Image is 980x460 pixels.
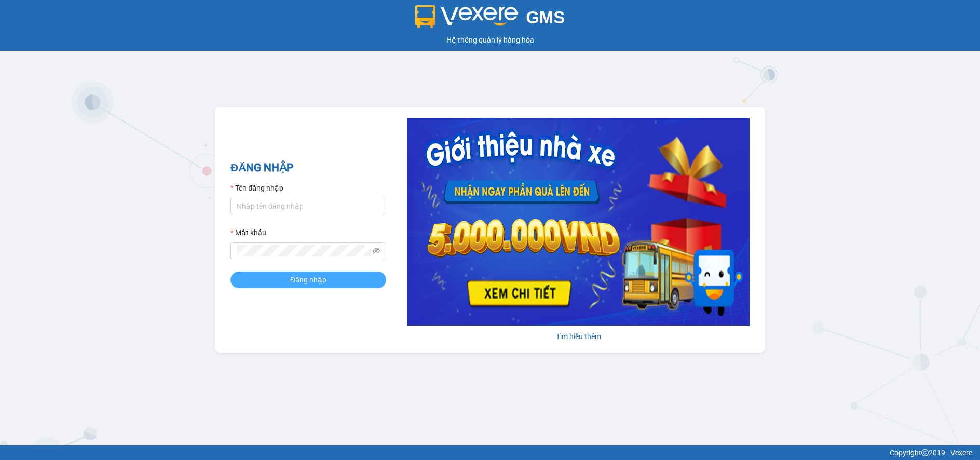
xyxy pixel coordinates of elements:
[526,8,565,27] span: GMS
[373,247,380,254] span: eye-invisible
[230,182,283,194] label: Tên đăng nhập
[3,34,977,46] div: Hệ thống quản lý hàng hóa
[230,159,386,177] h2: ĐĂNG NHẬP
[8,447,972,458] div: Copyright 2019 - Vexere
[921,449,929,456] span: copyright
[230,227,266,238] label: Mật khẩu
[407,118,750,326] img: banner-0
[407,331,750,342] div: Tìm hiểu thêm
[230,198,386,214] input: Tên đăng nhập
[415,5,518,28] img: logo 2
[290,274,326,286] span: Đăng nhập
[237,245,371,256] input: Mật khẩu
[415,16,565,24] a: GMS
[230,272,386,288] button: Đăng nhập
